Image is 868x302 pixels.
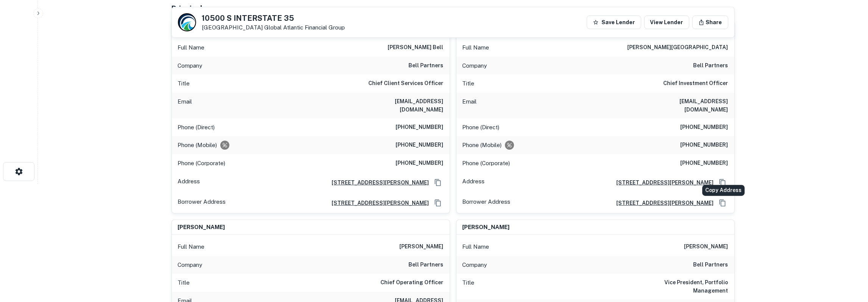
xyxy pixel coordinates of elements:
[637,97,728,114] h6: [EMAIL_ADDRESS][DOMAIN_NAME]
[432,197,444,209] button: Copy Address
[463,123,500,132] p: Phone (Direct)
[178,79,190,88] p: Title
[463,242,489,251] p: Full Name
[409,260,444,269] h6: bell partners
[681,141,728,150] h6: [PHONE_NUMBER]
[178,260,203,269] p: Company
[396,159,444,168] h6: [PHONE_NUMBER]
[637,278,728,295] h6: Vice President, Portfolio Management
[463,79,475,88] p: Title
[396,123,444,132] h6: [PHONE_NUMBER]
[463,141,502,150] p: Phone (Mobile)
[178,141,217,150] p: Phone (Mobile)
[717,197,728,209] button: Copy Address
[692,15,728,29] button: Share
[400,242,444,251] h6: [PERSON_NAME]
[202,24,345,31] p: [GEOGRAPHIC_DATA]
[717,177,728,188] button: Copy Address
[171,3,207,14] h5: Principals
[681,123,728,132] h6: [PHONE_NUMBER]
[369,79,444,88] h6: Chief Client Services Officer
[644,15,689,29] a: View Lender
[388,43,444,52] h6: [PERSON_NAME] bell
[702,185,745,196] div: Copy Address
[684,242,728,251] h6: [PERSON_NAME]
[396,141,444,150] h6: [PHONE_NUMBER]
[178,61,203,70] p: Company
[381,278,444,287] h6: Chief Operating Officer
[178,97,192,114] p: Email
[611,178,714,187] a: [STREET_ADDRESS][PERSON_NAME]
[463,177,485,188] p: Address
[220,141,229,150] div: Requests to not be contacted at this number
[178,123,215,132] p: Phone (Direct)
[463,61,487,70] p: Company
[693,260,728,269] h6: bell partners
[463,197,511,209] p: Borrower Address
[463,159,510,168] p: Phone (Corporate)
[681,159,728,168] h6: [PHONE_NUMBER]
[693,61,728,70] h6: bell partners
[830,242,868,278] iframe: Chat Widget
[611,199,714,207] a: [STREET_ADDRESS][PERSON_NAME]
[664,79,728,88] h6: Chief Investment Officer
[178,159,226,168] p: Phone (Corporate)
[628,43,728,52] h6: [PERSON_NAME][GEOGRAPHIC_DATA]
[463,260,487,269] p: Company
[178,43,205,52] p: Full Name
[463,278,475,295] p: Title
[587,15,641,29] button: Save Lender
[353,97,444,114] h6: [EMAIL_ADDRESS][DOMAIN_NAME]
[178,242,205,251] p: Full Name
[505,141,514,150] div: Requests to not be contacted at this number
[178,278,190,287] p: Title
[409,61,444,70] h6: bell partners
[432,177,444,188] button: Copy Address
[463,223,510,232] h6: [PERSON_NAME]
[326,199,429,207] a: [STREET_ADDRESS][PERSON_NAME]
[178,223,225,232] h6: [PERSON_NAME]
[326,178,429,187] a: [STREET_ADDRESS][PERSON_NAME]
[265,24,345,31] a: Global Atlantic Financial Group
[178,197,226,209] p: Borrower Address
[178,177,200,188] p: Address
[202,14,345,22] h5: 10500 S INTERSTATE 35
[463,97,477,114] p: Email
[463,43,489,52] p: Full Name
